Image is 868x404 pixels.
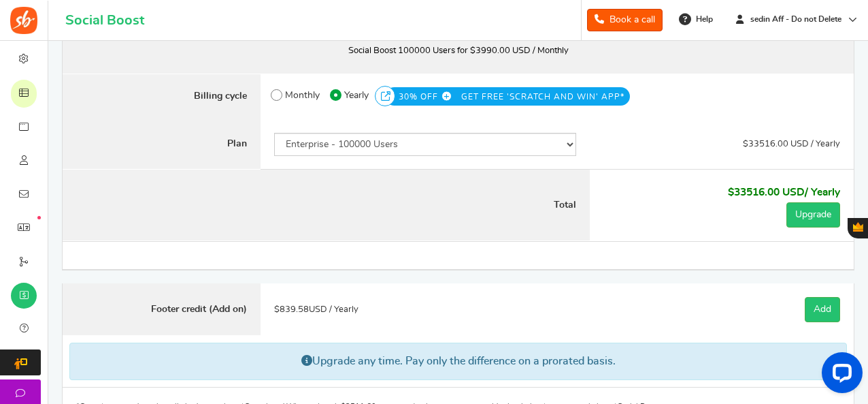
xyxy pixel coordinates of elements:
span: Monthly [285,86,320,105]
span: GET FREE 'SCRATCH AND WIN' APP* [461,87,624,106]
button: Upgrade [786,202,840,228]
span: $33516.00 USD / Yearly [743,140,840,149]
span: Gratisfaction [853,222,863,232]
button: Gratisfaction [848,218,868,238]
a: Help [673,8,720,30]
span: 839.58 [280,305,309,314]
p: Upgrade any time. Pay only the difference on a prorated basis. [69,343,847,379]
span: Help [692,14,713,25]
a: Book a call [587,9,663,31]
h1: Social Boost [65,13,144,28]
label: Footer credit (Add on) [63,283,261,336]
span: sedin Aff - Do not Delete [745,14,847,25]
span: Yearly [344,86,369,105]
span: / Yearly [805,187,840,198]
iframe: LiveChat chat widget [811,347,868,404]
span: $ USD / Yearly [274,305,358,314]
img: Social Boost [10,7,37,34]
b: $33516.00 USD [728,187,840,198]
span: 30% OFF [399,87,458,106]
a: 30% OFF GET FREE 'SCRATCH AND WIN' APP* [399,91,624,98]
a: Add [805,297,840,322]
label: Total [63,170,590,241]
label: Plan [63,119,261,170]
b: Social Boost 100000 Users for $3990.00 USD / Monthly [348,46,569,55]
em: New [37,216,41,219]
label: Billing cycle [63,74,261,120]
